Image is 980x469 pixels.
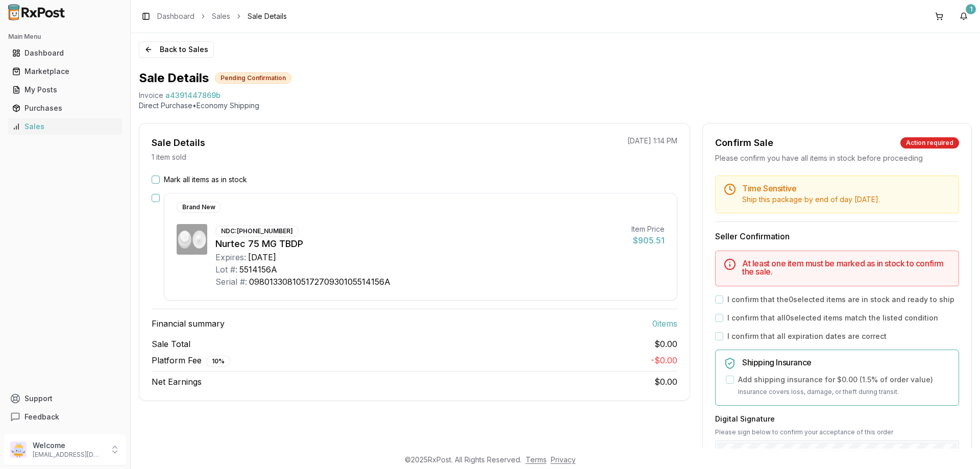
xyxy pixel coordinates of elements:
label: I confirm that all 0 selected items match the listed condition [727,313,938,323]
span: Sale Details [248,11,287,21]
div: Dashboard [12,48,118,58]
h5: At least one item must be marked as in stock to confirm the sale. [742,259,950,276]
button: My Posts [4,82,126,98]
div: 1 [966,4,976,14]
div: Confirm Sale [715,136,773,150]
div: Item Price [631,224,665,234]
span: $0.00 [654,377,677,387]
div: Pending Confirmation [215,72,291,84]
div: $905.51 [631,234,665,246]
a: Dashboard [8,44,122,62]
a: Privacy [551,455,576,464]
div: My Posts [12,85,118,95]
span: Sale Total [152,338,190,350]
h5: Shipping Insurance [742,358,950,366]
label: I confirm that all expiration dates are correct [727,331,887,341]
p: Welcome [33,440,104,451]
a: Sales [212,11,230,21]
p: 1 item sold [152,152,186,162]
label: I confirm that the 0 selected items are in stock and ready to ship [727,294,954,305]
button: Back to Sales [139,41,214,58]
label: Mark all items as in stock [164,175,247,185]
div: 09801330810517270930105514156A [249,276,390,288]
nav: breadcrumb [157,11,287,21]
div: Serial #: [215,276,247,288]
p: [EMAIL_ADDRESS][DOMAIN_NAME] [33,451,104,459]
div: 10 % [206,356,230,367]
div: [DATE] [248,251,276,263]
img: RxPost Logo [4,4,69,20]
span: Platform Fee [152,354,230,367]
button: Sales [4,118,126,135]
img: User avatar [10,441,27,458]
p: Insurance covers loss, damage, or theft during transit. [738,387,950,397]
h3: Seller Confirmation [715,230,959,242]
h2: Main Menu [8,33,122,41]
div: Sales [12,121,118,132]
div: Lot #: [215,263,237,276]
div: Brand New [177,202,221,213]
div: Sale Details [152,136,205,150]
h1: Sale Details [139,70,209,86]
span: - $0.00 [651,355,677,365]
div: Invoice [139,90,163,101]
a: Dashboard [157,11,194,21]
a: Sales [8,117,122,136]
div: NDC: [PHONE_NUMBER] [215,226,299,237]
button: Feedback [4,408,126,426]
button: Support [4,389,126,408]
h3: Digital Signature [715,414,959,424]
div: 5514156A [239,263,277,276]
img: Nurtec 75 MG TBDP [177,224,207,255]
p: Direct Purchase • Economy Shipping [139,101,972,111]
h5: Time Sensitive [742,184,950,192]
span: Financial summary [152,317,225,330]
a: Terms [526,455,547,464]
a: Marketplace [8,62,122,81]
span: $0.00 [654,338,677,350]
button: Marketplace [4,63,126,80]
span: Ship this package by end of day [DATE] . [742,195,880,204]
a: Purchases [8,99,122,117]
span: Feedback [24,412,59,422]
div: Purchases [12,103,118,113]
a: My Posts [8,81,122,99]
label: Add shipping insurance for $0.00 ( 1.5 % of order value) [738,375,933,385]
span: 0 item s [652,317,677,330]
div: Marketplace [12,66,118,77]
span: Net Earnings [152,376,202,388]
div: Please confirm you have all items in stock before proceeding [715,153,959,163]
span: a4391447869b [165,90,220,101]
button: Purchases [4,100,126,116]
p: [DATE] 1:14 PM [627,136,677,146]
p: Please sign below to confirm your acceptance of this order [715,428,959,436]
div: Expires: [215,251,246,263]
div: Nurtec 75 MG TBDP [215,237,623,251]
button: 1 [955,8,972,24]
button: Dashboard [4,45,126,61]
div: Action required [900,137,959,149]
